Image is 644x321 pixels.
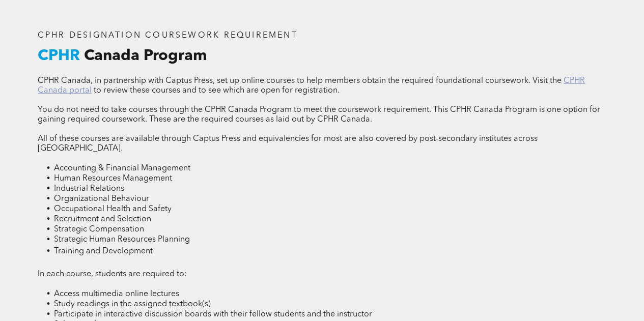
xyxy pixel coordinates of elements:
span: Organizational Behaviour [54,195,149,203]
span: Strategic Compensation [54,225,144,234]
span: Accounting & Financial Management [54,164,190,172]
span: to review these courses and to see which are open for registration. [94,86,340,95]
span: Participate in interactive discussion boards with their fellow students and the instructor [54,310,372,318]
span: You do not need to take courses through the CPHR Canada Program to meet the coursework requiremen... [38,106,600,124]
span: Access multimedia online lectures [54,290,179,298]
span: CPHR [38,48,80,64]
span: CPHR Canada, in partnership with Captus Press, set up online courses to help members obtain the r... [38,77,562,85]
span: Study readings in the assigned textbook(s) [54,300,211,308]
span: In each course, students are required to: [38,270,187,278]
span: Industrial Relations [54,185,124,193]
span: Human Resources Management [54,174,172,183]
span: Training and Development [54,247,153,255]
span: Canada Program [84,48,207,64]
span: Occupational Health and Safety [54,205,172,213]
span: Strategic Human Resources Planning [54,236,190,244]
span: CPHR DESIGNATION COURSEWORK REQUIREMENT [38,32,298,40]
span: Recruitment and Selection [54,215,151,223]
span: All of these courses are available through Captus Press and equivalencies for most are also cover... [38,135,538,153]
